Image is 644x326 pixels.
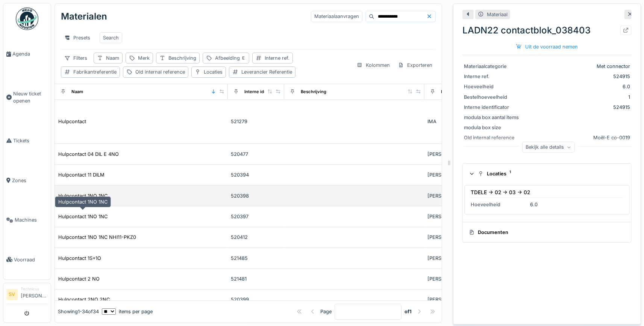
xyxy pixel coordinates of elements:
span: Nieuw ticket openen [13,90,48,104]
div: [PERSON_NAME]/[PERSON_NAME]/[PERSON_NAME]/Telemecanique… [427,296,478,303]
div: Hulpcontact 1NO 1NC NHI11-PKZ0 [58,234,136,241]
div: 1 [523,94,630,101]
div: Interne identificator [464,104,520,111]
div: Afbeelding [215,54,246,62]
div: modula box size [464,124,520,131]
div: [PERSON_NAME]/[PERSON_NAME]/[PERSON_NAME]/Telemecanique… [427,234,478,241]
div: Merk [138,54,150,62]
div: Showing 1 - 34 of 34 [58,308,99,315]
div: 6.0 [530,201,538,208]
div: Naam [106,54,119,62]
div: Materiaalcategorie [464,63,520,70]
div: [PERSON_NAME]/[PERSON_NAME]/[PERSON_NAME]/Telemecanique… [427,213,478,220]
div: Hulpcontact 1NO 1NC [58,192,108,199]
div: Materialen [61,7,107,26]
div: Interne ref. [464,73,520,80]
img: Badge_color-CXgf-gQk.svg [16,8,38,30]
span: Machines [15,216,48,223]
div: Met connector [523,63,630,70]
div: Interne identificator [244,89,285,95]
div: Kolommen [353,60,393,71]
div: 524915 [523,73,630,80]
span: Voorraad [14,256,48,263]
div: 6.0 [523,83,630,90]
div: Locaties [478,170,622,177]
a: SV Technicus[PERSON_NAME] [6,286,48,304]
div: 520412 [231,234,281,241]
div: Hulpcontact 1S+1O [58,255,101,262]
div: Hulpcontact 2NO 2NC [58,296,110,303]
div: [PERSON_NAME]/[PERSON_NAME]/[PERSON_NAME]/Telemecanique… [427,171,478,178]
div: Hoeveelheid [464,83,520,90]
div: Locaties [204,68,223,75]
a: Agenda [3,34,51,74]
a: Voorraad [3,240,51,280]
a: Tickets [3,121,51,161]
div: Leverancier Referentie [241,68,292,75]
div: Materiaalaanvragen [311,11,362,22]
div: Old internal reference [135,68,185,75]
div: Interne ref. [265,54,289,62]
div: [PERSON_NAME]/[PERSON_NAME]/[PERSON_NAME]/Telemecanique… [427,192,478,199]
div: 521279 [231,118,281,125]
div: Documenten [469,229,622,236]
div: Filters [61,53,91,63]
div: Beschrijving [168,54,196,62]
li: SV [6,289,18,300]
div: 521485 [231,255,281,262]
div: TDELE -> 02 -> 03 -> 02 [471,189,530,196]
div: Bestelhoeveelheid [464,94,520,101]
div: Hulpcontact 11 DILM [58,171,105,178]
div: Hulpcontact 2 NO [58,275,100,282]
div: Presets [61,32,94,43]
div: 520398 [231,192,281,199]
div: IMA [427,118,478,125]
div: Bekijk alle details [522,142,575,152]
a: Nieuw ticket openen [3,74,51,121]
a: Machines [3,200,51,240]
div: 520477 [231,151,281,158]
div: [PERSON_NAME]/[PERSON_NAME]/[PERSON_NAME]/Telemecanique… [427,151,478,158]
summary: Locaties1 [466,167,628,181]
div: Exporteren [395,60,436,71]
div: 521481 [231,275,281,282]
div: LADN22 contactblok_038403 [462,24,632,37]
div: Technicus [21,286,48,292]
strong: of 1 [405,308,412,315]
div: 524915 [523,104,630,111]
div: Hulpcontact [58,118,86,125]
div: 520399 [231,296,281,303]
div: Naam [71,89,83,95]
div: [PERSON_NAME]/[PERSON_NAME]/[PERSON_NAME]/Telemecanique… [427,275,478,282]
div: [PERSON_NAME]/[PERSON_NAME]/[PERSON_NAME]/Telemecanique… [427,255,478,262]
div: Fabrikantreferentie [73,68,117,75]
summary: Documenten [466,225,628,239]
div: modula box aantal items [464,114,520,121]
a: Zones [3,160,51,200]
div: 520394 [231,171,281,178]
div: Hulpcontact 1NO 1NC [58,213,108,220]
li: [PERSON_NAME] [21,286,48,302]
span: Zones [12,177,48,184]
div: Merk [441,89,451,95]
div: Page [320,308,332,315]
div: Moël-E co-0019 [593,134,630,141]
span: Agenda [12,50,48,57]
div: Old internal reference [464,134,520,141]
div: Materiaal [487,11,508,18]
div: 520397 [231,213,281,220]
span: Tickets [13,137,48,144]
div: Hoeveelheid [471,201,527,208]
div: Hulpcontact 04 DIL E 4NO [58,151,119,158]
div: items per page [102,308,153,315]
div: Hulpcontact 1NO 1NC [55,196,111,207]
div: Uit de voorraad nemen [513,42,581,52]
div: Search [103,34,119,41]
div: Beschrijving [301,89,326,95]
